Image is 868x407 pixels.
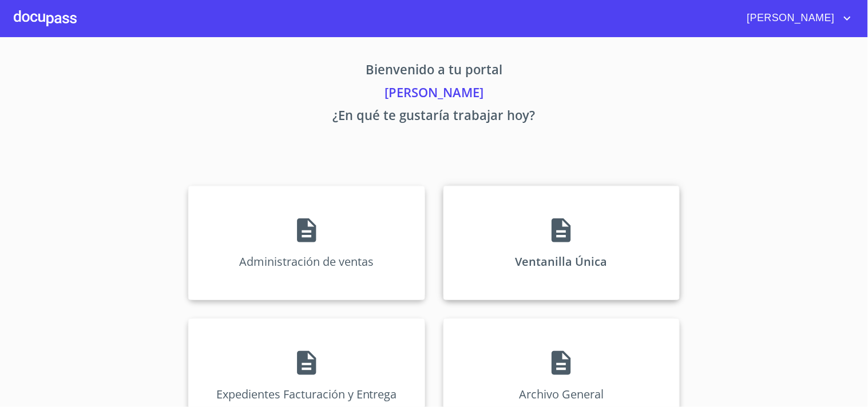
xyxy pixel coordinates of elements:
p: Ventanilla Única [516,254,608,269]
p: ¿En qué te gustaría trabajar hoy? [82,106,787,129]
span: [PERSON_NAME] [739,9,841,27]
button: account of current user [739,9,854,27]
p: Bienvenido a tu portal [82,60,787,83]
p: Archivo General [519,386,604,402]
p: Administración de ventas [239,254,374,269]
p: Expedientes Facturación y Entrega [216,386,397,402]
p: [PERSON_NAME] [82,83,787,106]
